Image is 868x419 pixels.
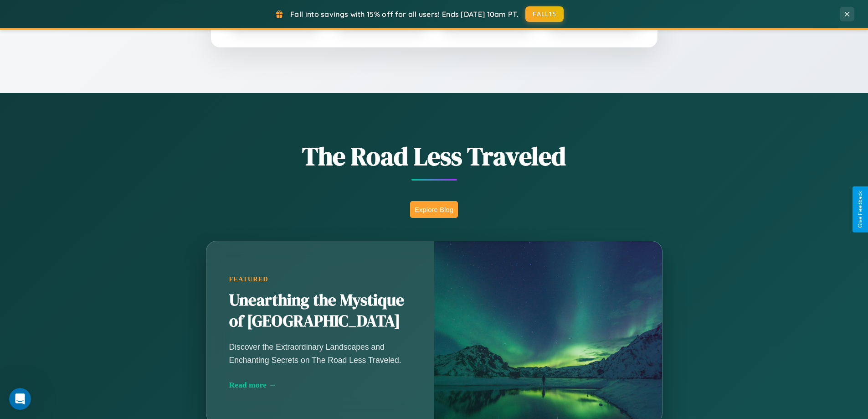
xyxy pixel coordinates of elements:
p: Discover the Extraordinary Landscapes and Enchanting Secrets on The Road Less Traveled. [229,341,411,366]
iframe: Intercom live chat [9,388,31,410]
h2: Unearthing the Mystique of [GEOGRAPHIC_DATA] [229,290,411,332]
div: Featured [229,275,411,283]
button: FALL15 [525,6,564,22]
div: Give Feedback [857,191,863,228]
button: Explore Blog [410,201,458,218]
div: Read more → [229,380,411,390]
span: Fall into savings with 15% off for all users! Ends [DATE] 10am PT. [290,10,519,19]
h1: The Road Less Traveled [161,139,708,174]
